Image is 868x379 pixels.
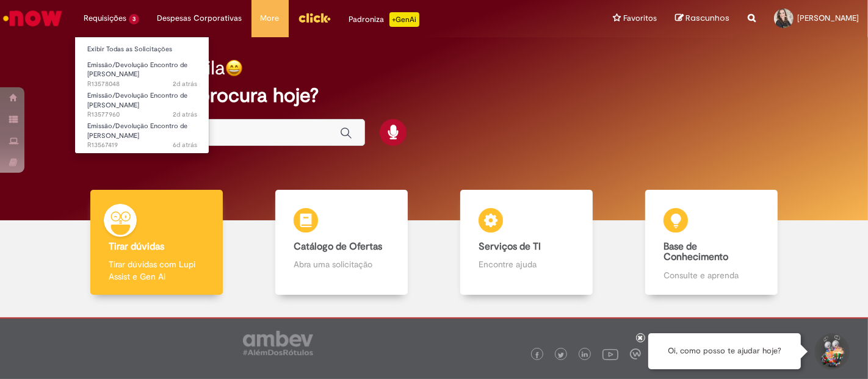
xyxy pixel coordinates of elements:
img: ServiceNow [1,6,64,31]
b: Base de Conhecimento [664,240,728,264]
p: Tirar dúvidas com Lupi Assist e Gen Ai [109,258,204,283]
img: logo_footer_twitter.png [558,352,564,358]
img: logo_footer_linkedin.png [582,352,588,359]
span: Requisições [84,12,126,24]
span: Emissão/Devolução Encontro de [PERSON_NAME] [87,121,187,140]
ul: Requisições [74,37,209,154]
p: +GenAi [389,12,419,27]
p: Abra uma solicitação [294,258,389,270]
span: 3 [129,14,139,24]
span: [PERSON_NAME] [797,13,859,23]
a: Aberto R13577960 : Emissão/Devolução Encontro de Contas Fornecedor [75,89,209,115]
a: Aberto R13578048 : Emissão/Devolução Encontro de Contas Fornecedor [75,59,209,85]
a: Base de Conhecimento Consulte e aprenda [619,190,804,295]
a: Aberto R13567419 : Emissão/Devolução Encontro de Contas Fornecedor [75,120,209,146]
span: 2d atrás [173,79,197,88]
time: 29/09/2025 16:11:03 [173,79,197,88]
span: R13567419 [87,140,197,150]
time: 29/09/2025 15:56:56 [173,110,197,119]
img: logo_footer_ambev_rotulo_gray.png [243,331,313,355]
img: logo_footer_facebook.png [534,352,540,358]
div: Padroniza [349,12,419,27]
a: Exibir Todas as Solicitações [75,43,209,56]
b: Tirar dúvidas [109,240,164,253]
b: Catálogo de Ofertas [294,240,382,253]
span: Rascunhos [685,12,729,24]
p: Consulte e aprenda [664,269,759,281]
span: 2d atrás [173,110,197,119]
time: 25/09/2025 15:38:49 [173,140,197,150]
span: Emissão/Devolução Encontro de [PERSON_NAME] [87,60,187,79]
img: logo_footer_youtube.png [602,346,618,362]
img: logo_footer_workplace.png [630,348,641,359]
div: Oi, como posso te ajudar hoje? [648,333,801,369]
a: Rascunhos [675,13,729,24]
span: Favoritos [623,12,657,24]
img: happy-face.png [225,59,243,77]
span: R13578048 [87,79,197,89]
p: Encontre ajuda [479,258,574,270]
b: Serviços de TI [479,240,541,253]
img: click_logo_yellow_360x200.png [298,9,331,27]
span: Emissão/Devolução Encontro de [PERSON_NAME] [87,91,187,110]
span: R13577960 [87,110,197,120]
span: More [261,12,280,24]
h2: O que você procura hoje? [89,85,779,106]
span: Despesas Corporativas [157,12,242,24]
a: Serviços de TI Encontre ajuda [434,190,619,295]
button: Iniciar Conversa de Suporte [813,333,850,370]
a: Tirar dúvidas Tirar dúvidas com Lupi Assist e Gen Ai [64,190,249,295]
a: Catálogo de Ofertas Abra uma solicitação [249,190,434,295]
span: 6d atrás [173,140,197,150]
